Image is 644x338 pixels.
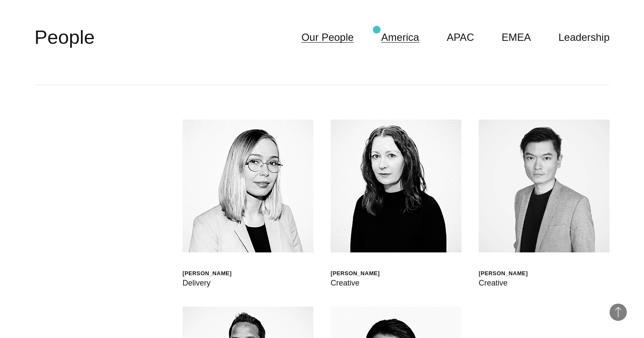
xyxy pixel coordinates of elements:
div: [PERSON_NAME] [331,270,380,277]
a: EMEA [502,29,531,46]
a: America [381,29,419,46]
img: Jen Higgins [331,120,461,252]
img: Walt Drkula [183,120,313,252]
div: Delivery [183,277,232,289]
a: Leadership [558,29,610,46]
img: Daniel Ng [479,120,610,252]
div: [PERSON_NAME] [479,270,528,277]
div: Creative [479,277,528,289]
button: Back to Top [610,304,627,321]
h2: People [34,25,95,50]
a: Our People [301,29,353,46]
div: Creative [331,277,380,289]
div: [PERSON_NAME] [183,270,232,277]
a: APAC [447,29,474,46]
